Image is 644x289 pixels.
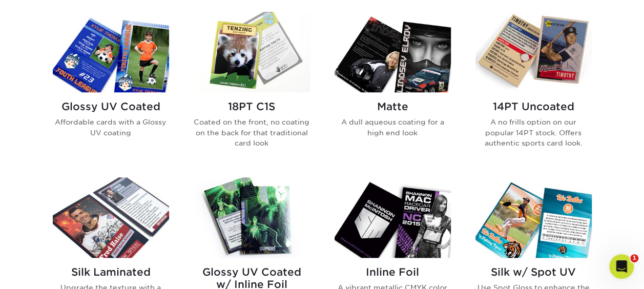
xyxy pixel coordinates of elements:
[194,12,310,92] img: 18PT C1S Trading Cards
[53,177,169,258] img: Silk Laminated Trading Cards
[194,177,310,258] img: Glossy UV Coated w/ Inline Foil Trading Cards
[53,266,169,278] h2: Silk Laminated
[53,12,169,92] img: Glossy UV Coated Trading Cards
[475,266,592,278] h2: Silk w/ Spot UV
[194,117,310,148] p: Coated on the front, no coating on the back for that traditional card look
[475,177,592,258] img: Silk w/ Spot UV Trading Cards
[475,12,592,164] a: 14PT Uncoated Trading Cards 14PT Uncoated A no frills option on our popular 14PT stock. Offers au...
[335,117,451,138] p: A dull aqueous coating for a high end look
[194,100,310,113] h2: 18PT C1S
[475,100,592,113] h2: 14PT Uncoated
[53,100,169,113] h2: Glossy UV Coated
[53,12,169,164] a: Glossy UV Coated Trading Cards Glossy UV Coated Affordable cards with a Glossy UV coating
[475,12,592,92] img: 14PT Uncoated Trading Cards
[53,117,169,138] p: Affordable cards with a Glossy UV coating
[335,12,451,164] a: Matte Trading Cards Matte A dull aqueous coating for a high end look
[630,254,638,262] span: 1
[194,12,310,164] a: 18PT C1S Trading Cards 18PT C1S Coated on the front, no coating on the back for that traditional ...
[335,266,451,278] h2: Inline Foil
[3,258,87,285] iframe: Google Customer Reviews
[335,12,451,92] img: Matte Trading Cards
[475,117,592,148] p: A no frills option on our popular 14PT stock. Offers authentic sports card look.
[609,254,634,279] iframe: Intercom live chat
[335,100,451,113] h2: Matte
[335,177,451,258] img: Inline Foil Trading Cards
